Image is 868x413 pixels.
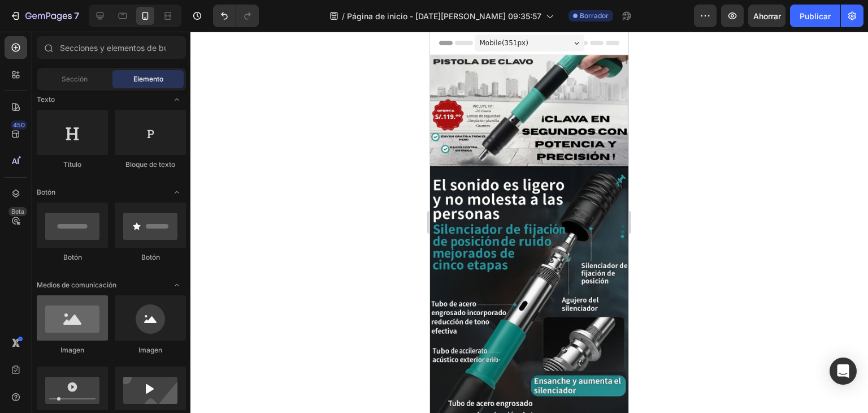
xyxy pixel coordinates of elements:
font: Ahorrar [753,11,781,21]
font: Botón [37,188,55,196]
font: Publicar [800,11,831,21]
div: Deshacer/Rehacer [213,5,259,27]
font: Título [63,160,81,169]
font: Elemento [133,75,163,83]
span: Abrir con palanca [168,276,186,294]
font: 7 [74,10,79,21]
font: Imagen [60,346,84,354]
span: Abrir con palanca [168,183,186,201]
font: / [342,11,345,21]
span: Abrir con palanca [168,91,186,109]
font: Página de inicio - [DATE][PERSON_NAME] 09:35:57 [347,11,541,21]
font: Bloque de texto [125,160,175,169]
font: Imagen [138,346,162,354]
input: Secciones y elementos de búsqueda [37,36,186,59]
font: Botón [63,253,82,261]
font: Borrador [580,11,609,20]
font: Sección [62,75,88,83]
button: 7 [5,5,84,27]
font: Botón [141,253,160,261]
font: 450 [13,121,25,129]
div: Abrir Intercom Messenger [830,358,857,385]
button: Ahorrar [748,5,785,27]
button: Publicar [790,5,840,27]
font: Texto [37,95,55,104]
iframe: Área de diseño [430,32,628,413]
font: Medios de comunicación [37,281,116,289]
font: Beta [11,208,24,216]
